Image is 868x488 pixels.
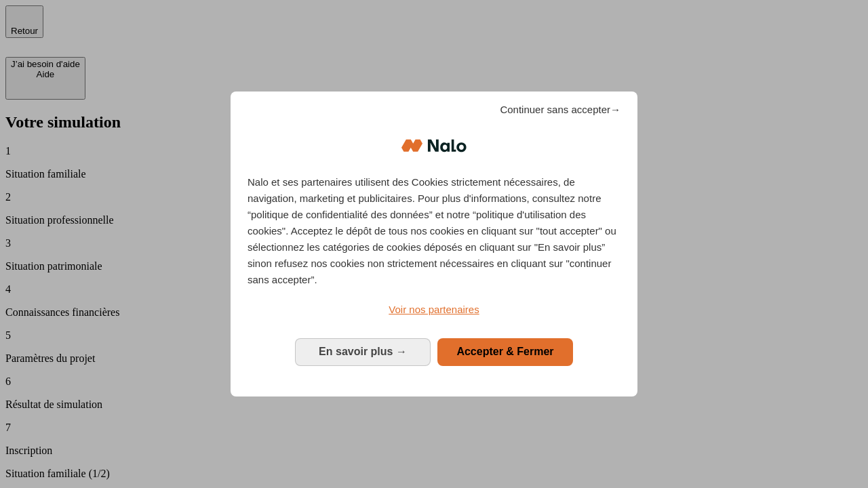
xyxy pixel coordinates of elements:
span: Continuer sans accepter→ [500,102,620,118]
a: Voir nos partenaires [248,302,620,318]
button: En savoir plus: Configurer vos consentements [295,338,431,365]
span: Voir nos partenaires [389,304,479,315]
div: Bienvenue chez Nalo Gestion du consentement [231,91,637,396]
p: Nalo et ses partenaires utilisent des Cookies strictement nécessaires, de navigation, marketing e... [248,174,620,288]
span: En savoir plus → [319,346,407,357]
span: Accepter & Fermer [456,346,553,357]
img: Logo [401,125,467,166]
button: Accepter & Fermer: Accepter notre traitement des données et fermer [437,338,573,365]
